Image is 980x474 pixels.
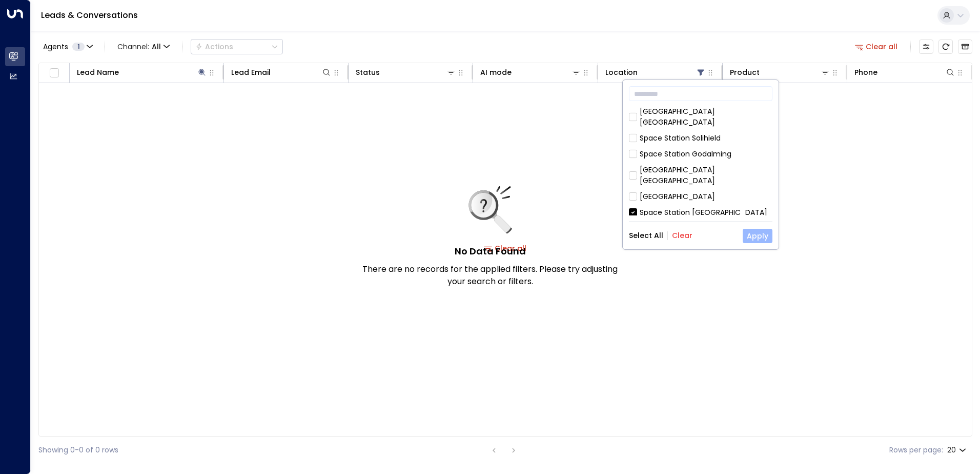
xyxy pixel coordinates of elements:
[231,66,271,78] div: Lead Email
[947,443,968,458] div: 20
[41,9,138,21] a: Leads & Conversations
[605,66,638,78] div: Location
[487,444,520,457] nav: pagination navigation
[640,106,772,128] div: [GEOGRAPHIC_DATA] [GEOGRAPHIC_DATA]
[605,66,706,78] div: Location
[640,165,772,186] div: [GEOGRAPHIC_DATA] [GEOGRAPHIC_DATA]
[629,207,772,218] div: Space Station [GEOGRAPHIC_DATA]
[72,43,85,51] span: 1
[743,229,772,243] button: Apply
[191,39,283,54] button: Actions
[480,66,512,78] div: AI mode
[77,66,119,78] div: Lead Name
[38,39,96,54] button: Agents1
[629,191,772,202] div: [GEOGRAPHIC_DATA]
[356,66,380,78] div: Status
[113,39,174,54] button: Channel:All
[77,66,207,78] div: Lead Name
[231,66,332,78] div: Lead Email
[640,191,715,202] div: [GEOGRAPHIC_DATA]
[362,263,618,288] p: There are no records for the applied filters. Please try adjusting your search or filters.
[958,39,972,54] button: Archived Leads
[851,39,902,54] button: Clear all
[889,445,943,456] label: Rows per page:
[480,66,581,78] div: AI mode
[919,39,933,54] button: Customize
[640,133,721,144] div: Space Station Solihield
[356,66,456,78] div: Status
[672,231,692,240] button: Clear
[48,67,60,80] span: Toggle select all
[152,43,161,51] span: All
[38,445,118,456] div: Showing 0-0 of 0 rows
[629,165,772,186] div: [GEOGRAPHIC_DATA] [GEOGRAPHIC_DATA]
[640,207,767,218] div: Space Station [GEOGRAPHIC_DATA]
[629,106,772,128] div: [GEOGRAPHIC_DATA] [GEOGRAPHIC_DATA]
[629,231,663,240] button: Select All
[629,149,772,160] div: Space Station Godalming
[195,42,233,51] div: Actions
[640,149,731,160] div: Space Station Godalming
[854,66,877,78] div: Phone
[629,133,772,144] div: Space Station Solihield
[455,244,526,258] h5: No Data Found
[938,39,953,54] span: Refresh
[113,39,174,54] span: Channel:
[191,39,283,54] div: Button group with a nested menu
[730,66,760,78] div: Product
[854,66,955,78] div: Phone
[43,43,68,50] span: Agents
[730,66,830,78] div: Product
